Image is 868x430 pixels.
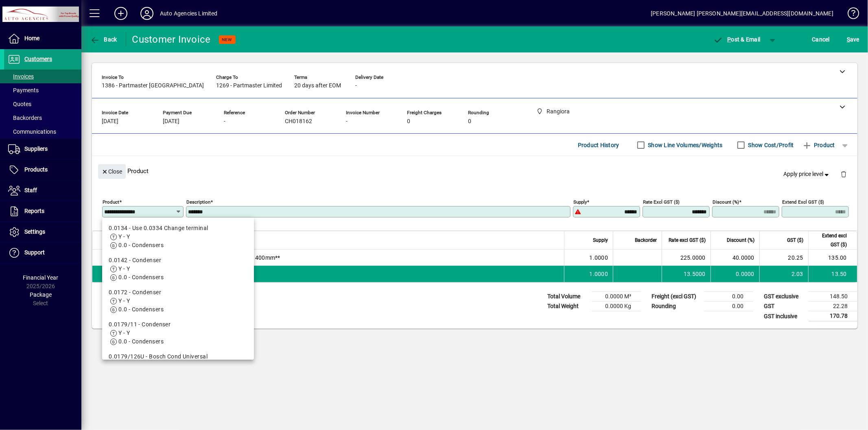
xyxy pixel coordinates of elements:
a: Suppliers [4,139,81,159]
span: Y - Y [118,265,130,272]
span: 0.0 - Condensers [118,306,164,313]
span: 20 days after EOM [294,83,341,89]
a: Settings [4,222,81,242]
a: Support [4,243,81,263]
span: Payments [8,87,39,93]
button: Cancel [810,32,832,47]
app-page-header-button: Back [81,32,126,47]
a: Backorders [4,111,81,125]
span: 0 [407,118,410,125]
div: 0.0142 - Condenser [109,256,247,265]
span: Staff [24,187,37,193]
a: Payments [4,83,81,97]
button: Save [845,32,861,47]
span: Customers [24,56,52,62]
a: Invoices [4,69,81,83]
td: 13.50 [808,266,857,282]
span: CH018162 [285,118,312,125]
button: Product [798,138,839,152]
span: Y - Y [118,298,130,304]
td: 20.25 [759,250,808,266]
mat-label: Product [103,199,119,205]
button: Product History [575,138,623,152]
button: Add [108,6,134,21]
span: Financial Year [23,274,59,281]
div: 0.0134 - Use 0.0334 Change terminal [109,224,247,232]
td: 0.0000 Kg [592,302,641,311]
td: 0.0000 [711,266,759,282]
a: Staff [4,180,81,201]
td: 170.78 [809,311,857,321]
mat-label: Extend excl GST ($) [782,199,824,205]
div: 225.0000 [667,254,706,262]
span: Settings [24,228,45,235]
span: [DATE] [163,118,179,125]
div: 13.5000 [667,270,706,278]
span: [DATE] [102,118,118,125]
span: - [224,118,225,125]
span: Extend excl GST ($) [813,231,847,249]
td: Total Volume [543,292,592,302]
button: Profile [134,6,160,21]
app-page-header-button: Close [96,167,128,175]
app-page-header-button: Delete [834,170,853,178]
span: Suppliers [24,146,48,152]
mat-option: 0.0179/11 - Condenser [102,317,254,349]
a: Quotes [4,97,81,111]
td: GST [760,302,809,311]
span: Supply [593,236,608,245]
label: Show Cost/Profit [747,141,794,149]
a: Communications [4,125,81,139]
span: NEW [222,37,232,42]
span: 1386 - Partmaster [GEOGRAPHIC_DATA] [102,83,204,89]
span: Rate excl GST ($) [669,236,706,245]
mat-option: 0.0172 - Condenser [102,285,254,317]
div: Customer Invoice [132,33,211,46]
div: 0.0172 - Condenser [109,288,247,297]
span: Back [90,36,117,43]
span: ave [847,33,859,46]
span: Package [30,291,52,298]
span: Cancel [812,33,830,46]
div: 0.0179/11 - Condenser [109,320,247,329]
span: S [847,36,850,43]
span: Y - Y [118,330,130,336]
span: 1269 - Partmaster Limited [216,83,282,89]
span: Product History [578,139,619,152]
label: Show Line Volumes/Weights [647,141,723,149]
span: Communications [8,128,56,135]
button: Back [88,32,119,47]
td: Total Weight [543,302,592,311]
td: GST exclusive [760,292,809,302]
mat-option: 0.0179/126U - Bosch Cond Universal [102,349,254,381]
td: 40.0000 [711,250,759,266]
td: Freight (excl GST) [647,292,704,302]
span: 1.0000 [590,254,608,262]
mat-label: Discount (%) [713,199,739,205]
td: 0.00 [704,302,753,311]
span: Discount (%) [727,236,754,245]
td: Rounding [647,302,704,311]
span: Products [24,166,48,173]
td: 2.03 [759,266,808,282]
a: Knowledge Base [842,2,858,28]
span: 0 [468,118,471,125]
div: 0.0179/126U - Bosch Cond Universal [109,352,247,361]
div: Product [92,156,857,186]
td: 148.50 [809,292,857,302]
td: 135.00 [808,250,857,266]
span: Quotes [8,101,31,107]
td: 22.28 [809,302,857,311]
span: ost & Email [713,36,761,43]
span: Y - Y [118,233,130,240]
a: Reports [4,201,81,222]
button: Post & Email [709,32,765,47]
td: GST inclusive [760,311,809,321]
div: Auto Agencies Limited [160,7,218,20]
span: - [346,118,348,125]
span: GST ($) [787,236,803,245]
span: - [355,83,357,89]
mat-option: 0.0142 - Condenser [102,253,254,285]
span: 0.0 - Condensers [118,242,164,248]
span: 0.0 - Condensers [118,274,164,280]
